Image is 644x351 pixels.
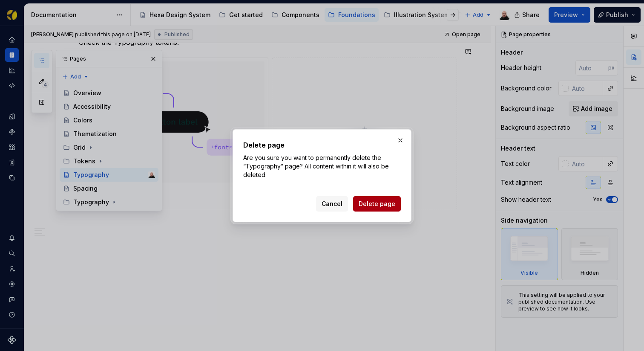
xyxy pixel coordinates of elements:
p: Are you sure you want to permanently delete the “Typography” page? All content within it will als... [243,154,401,179]
button: Delete page [353,196,401,212]
span: Cancel [322,200,342,208]
h2: Delete page [243,140,401,150]
span: Delete page [359,200,395,208]
button: Cancel [316,196,348,212]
